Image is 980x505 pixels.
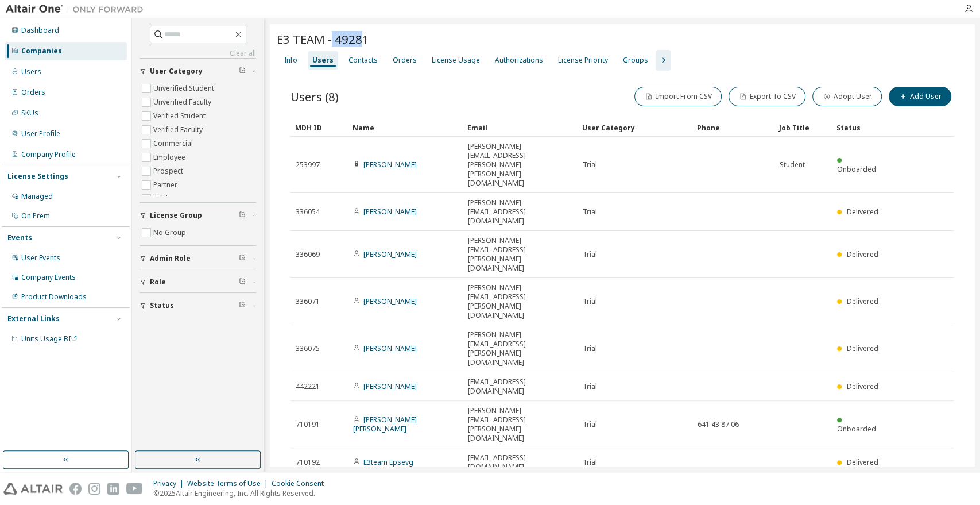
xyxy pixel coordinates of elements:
img: youtube.svg [126,483,143,495]
span: Delivered [846,249,878,259]
span: Delivered [846,381,878,391]
a: [PERSON_NAME] [363,160,417,169]
div: SKUs [21,109,38,118]
span: Trial [583,160,597,169]
span: Trial [583,382,597,391]
button: Export To CSV [729,87,805,106]
div: Managed [21,192,53,201]
span: Trial [583,297,597,306]
div: Product Downloads [21,292,87,302]
div: Website Terms of Use [187,479,272,488]
div: Phone [697,118,770,137]
a: E3team Epsevg [363,457,413,467]
label: Prospect [153,164,185,178]
span: Delivered [846,207,878,217]
span: Trial [583,458,597,467]
span: User Category [150,67,203,76]
span: Onboarded [837,164,876,174]
button: Role [140,269,256,295]
button: Add User [889,87,951,106]
span: [PERSON_NAME][EMAIL_ADDRESS][PERSON_NAME][DOMAIN_NAME] [468,406,572,443]
span: Onboarded [837,424,876,434]
span: Status [150,301,174,310]
span: Clear filter [239,301,246,310]
img: Altair One [6,3,149,15]
div: MDH ID [295,118,343,137]
span: Role [150,277,166,287]
div: License Usage [432,56,480,65]
div: Email [467,118,573,137]
div: Authorizations [495,56,543,65]
img: altair_logo.svg [3,483,63,495]
div: External Links [7,314,60,323]
span: Student [780,160,805,169]
span: E3 TEAM - 49281 [277,31,369,47]
div: Job Title [779,118,827,137]
span: 336071 [296,297,320,306]
span: [PERSON_NAME][EMAIL_ADDRESS][DOMAIN_NAME] [468,198,572,226]
div: Orders [21,88,45,97]
span: 710192 [296,458,320,467]
span: Trial [583,420,597,429]
label: Verified Faculty [153,123,205,137]
div: Info [284,56,297,65]
div: Status [836,118,885,137]
div: Companies [21,47,62,56]
label: Unverified Student [153,82,216,95]
span: 641 43 87 06 [698,420,739,429]
span: Trial [583,207,597,217]
span: Trial [583,250,597,259]
div: User Profile [21,129,60,138]
label: No Group [153,226,188,240]
label: Unverified Faculty [153,95,214,109]
span: Delivered [846,344,878,353]
button: Status [140,293,256,318]
span: Users (8) [290,88,339,105]
label: Employee [153,151,188,164]
span: [PERSON_NAME][EMAIL_ADDRESS][PERSON_NAME][PERSON_NAME][DOMAIN_NAME] [468,142,572,188]
div: Contacts [348,56,378,65]
a: [PERSON_NAME] [363,344,417,353]
div: Groups [623,56,648,65]
div: Cookie Consent [272,479,331,488]
button: License Group [140,203,256,228]
img: instagram.svg [88,483,100,495]
a: [PERSON_NAME] [363,249,417,259]
div: Events [7,233,32,242]
div: Orders [393,56,417,65]
span: 336075 [296,344,320,353]
div: User Category [582,118,688,137]
span: [EMAIL_ADDRESS][DOMAIN_NAME] [468,377,572,396]
a: [PERSON_NAME] [363,207,417,217]
span: License Group [150,211,202,220]
div: Name [353,118,458,137]
span: 253997 [296,160,320,169]
button: Adopt User [812,87,882,106]
div: Users [21,67,41,76]
span: [PERSON_NAME][EMAIL_ADDRESS][PERSON_NAME][DOMAIN_NAME] [468,330,572,367]
span: Clear filter [239,254,246,263]
label: Commercial [153,137,195,151]
label: Partner [153,178,180,192]
div: Users [312,56,334,65]
a: [PERSON_NAME] [PERSON_NAME] [353,415,417,434]
label: Trial [153,192,170,206]
div: On Prem [21,211,50,221]
span: Clear filter [239,211,246,220]
button: User Category [140,59,256,84]
span: [PERSON_NAME][EMAIL_ADDRESS][PERSON_NAME][DOMAIN_NAME] [468,236,572,273]
span: Units Usage BI [21,334,78,344]
span: 336054 [296,207,320,217]
a: [PERSON_NAME] [363,296,417,306]
img: facebook.svg [69,483,82,495]
p: © 2025 Altair Engineering, Inc. All Rights Reserved. [153,488,331,498]
a: Clear all [140,49,256,58]
span: 442221 [296,382,320,391]
div: License Settings [7,172,68,181]
span: 336069 [296,250,320,259]
span: Delivered [846,457,878,467]
div: License Priority [558,56,608,65]
span: [PERSON_NAME][EMAIL_ADDRESS][PERSON_NAME][DOMAIN_NAME] [468,283,572,320]
span: 710191 [296,420,320,429]
span: Delivered [846,296,878,306]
